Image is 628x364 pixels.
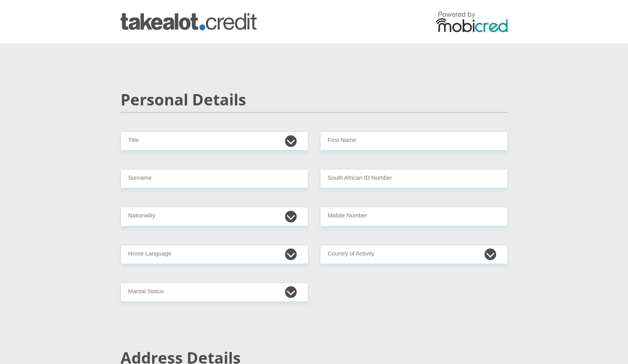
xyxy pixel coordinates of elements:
img: takealot_credit logo [121,13,257,30]
input: First Name [320,131,508,150]
input: Contact Number [320,207,508,226]
input: Surname [121,169,308,188]
h2: Personal Details [121,90,508,109]
img: powered by mobicred logo [436,11,508,32]
input: ID Number [320,169,508,188]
